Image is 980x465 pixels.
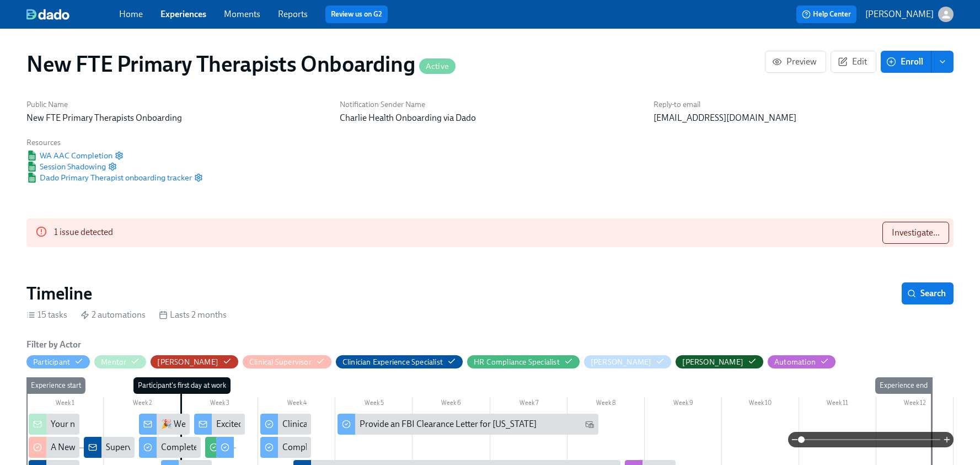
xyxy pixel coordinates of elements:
button: HR Compliance Specialist [467,355,580,368]
p: [EMAIL_ADDRESS][DOMAIN_NAME] [654,112,954,124]
button: Clinician Experience Specialist [336,355,463,368]
div: A New Hire is Cleared to Start [29,437,79,458]
h6: Public Name [26,99,326,110]
div: Hide Clarissa [157,357,218,367]
div: Hide Automation [774,357,816,367]
div: Compliance Onboarding: Week 2 [282,441,406,453]
img: dado [26,9,69,20]
div: Hide Meg Dawson [591,357,652,367]
div: Hide Clinical Supervisor [249,357,312,367]
div: Excited to Connect – Your Mentor at Charlie Health! [216,418,408,430]
div: Complete our Welcome Survey [161,441,276,453]
h6: Resources [26,137,203,148]
div: Hide Participant [33,357,70,367]
button: [PERSON_NAME] [676,355,763,368]
div: Complete our Welcome Survey [139,437,201,458]
div: Hide Paige Eber [682,357,743,367]
button: Mentor [94,355,146,368]
button: Automation [768,355,836,368]
div: Provide an FBI Clearance Letter for [US_STATE] [360,418,537,430]
span: Edit [840,56,867,67]
div: Compliance Onboarding: Week 2 [260,437,311,458]
a: Moments [224,9,260,19]
div: Provide an FBI Clearance Letter for [US_STATE] [338,414,598,435]
div: Your new mentee is about to start onboarding! [51,418,225,430]
button: Edit [831,51,876,73]
a: dado [26,9,119,20]
div: Week 9 [645,397,722,411]
button: Help Center [796,6,856,23]
div: Week 11 [799,397,876,411]
div: Your new mentee is about to start onboarding! [29,414,79,435]
div: Experience start [26,377,85,394]
button: enroll [931,51,954,73]
img: Google Sheet [26,173,38,183]
div: Week 4 [258,397,335,411]
a: Google SheetDado Primary Therapist onboarding tracker [26,172,192,183]
div: 1 issue detected [54,222,113,244]
div: Week 12 [876,397,954,411]
div: Hide Mentor [101,357,126,367]
button: Enroll [881,51,931,73]
div: Participant's first day at work [133,377,231,394]
div: Supervisor confirmed! [106,441,190,453]
button: [PERSON_NAME] [151,355,238,368]
div: 🎉 Welcome to Charlie Health! [161,418,277,430]
span: Search [909,288,946,299]
h6: Notification Sender Name [340,99,640,110]
button: Clinical Supervisor [243,355,331,368]
button: Search [902,282,954,304]
svg: Work Email [585,420,594,429]
p: New FTE Primary Therapists Onboarding [26,112,326,124]
h6: Reply-to email [654,99,954,110]
span: Help Center [802,9,851,20]
div: Week 10 [722,397,799,411]
button: [PERSON_NAME] [584,355,672,368]
a: Home [119,9,143,19]
div: Excited to Connect – Your Mentor at Charlie Health! [194,414,245,435]
button: Participant [26,355,90,368]
span: Investigate... [892,227,940,238]
span: Active [419,62,456,71]
span: Session Shadowing [26,161,106,172]
div: 2 automations [81,309,146,321]
a: Google SheetWA AAC Completion [26,150,113,161]
div: Week 3 [181,397,258,411]
a: Reports [278,9,308,19]
button: [PERSON_NAME] [865,7,954,22]
span: Preview [774,56,817,67]
h6: Filter by Actor [26,339,81,351]
a: Review us on G2 [331,9,382,20]
span: WA AAC Completion [26,150,113,161]
p: [PERSON_NAME] [865,8,934,20]
div: Clinical Onboarding: Week 2 [260,414,311,435]
button: Preview [765,51,826,73]
div: Week 8 [567,397,645,411]
span: Dado Primary Therapist onboarding tracker [26,172,192,183]
div: A New Hire is Cleared to Start [51,441,161,453]
div: 🎉 Welcome to Charlie Health! [139,414,190,435]
div: Week 7 [490,397,567,411]
div: Experience end [875,377,932,394]
div: Week 6 [413,397,490,411]
div: Hide Clinician Experience Specialist [342,357,443,367]
div: Hide HR Compliance Specialist [474,357,560,367]
div: Supervisor confirmed! [84,437,135,458]
button: Review us on G2 [325,6,388,23]
div: Lasts 2 months [159,309,227,321]
button: Investigate... [882,222,949,244]
a: Experiences [160,9,206,19]
p: Charlie Health Onboarding via Dado [340,112,640,124]
img: Google Sheet [26,162,38,172]
div: Clinical Onboarding: Week 2 [282,418,389,430]
div: Week 5 [335,397,413,411]
h1: New FTE Primary Therapists Onboarding [26,51,456,77]
h2: Timeline [26,282,92,304]
div: 15 tasks [26,309,67,321]
a: Google SheetSession Shadowing [26,161,106,172]
div: Week 2 [104,397,181,411]
div: Week 1 [26,397,104,411]
span: Enroll [888,56,923,67]
img: Google Sheet [26,151,38,161]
